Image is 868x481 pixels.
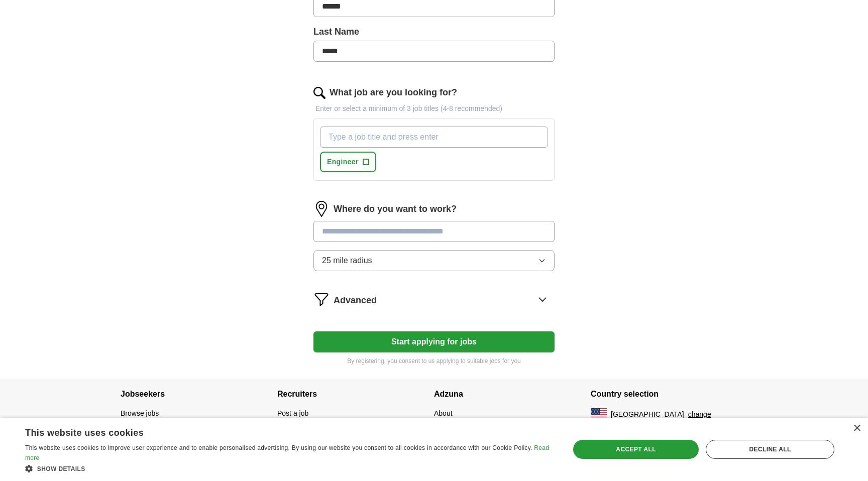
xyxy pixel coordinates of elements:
[688,409,711,420] button: change
[313,103,555,114] p: Enter or select a minimum of 3 job titles (4-8 recommended)
[320,152,376,172] button: Engineer
[320,127,548,148] input: Type a job title and press enter
[706,440,834,459] div: Decline all
[330,86,457,99] label: What job are you looking for?
[121,409,159,417] a: Browse jobs
[591,380,747,408] h4: Country selection
[313,25,555,39] label: Last Name
[611,409,684,420] span: [GEOGRAPHIC_DATA]
[573,440,699,459] div: Accept all
[434,409,453,417] a: About
[25,444,532,451] span: This website uses cookies to improve user experience and to enable personalised advertising. By u...
[25,424,528,439] div: This website uses cookies
[313,291,330,307] img: filter
[313,356,555,366] p: By registering, you consent to us applying to suitable jobs for you
[327,157,359,167] span: Engineer
[313,87,325,99] img: search.png
[277,409,308,417] a: Post a job
[334,294,377,307] span: Advanced
[313,331,555,352] button: Start applying for jobs
[313,250,555,271] button: 25 mile radius
[334,202,457,216] label: Where do you want to work?
[322,255,372,267] span: 25 mile radius
[25,463,554,473] div: Show details
[591,408,607,420] img: US flag
[37,465,85,472] span: Show details
[313,201,330,217] img: location.png
[853,425,860,432] div: Close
